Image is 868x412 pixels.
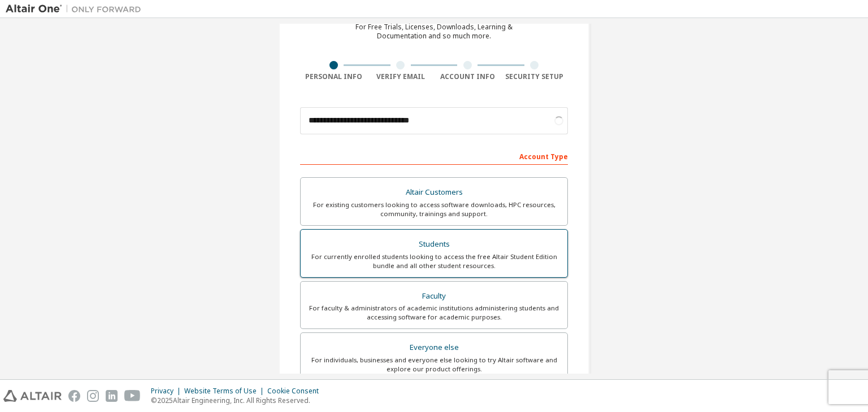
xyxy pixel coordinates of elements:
div: For existing customers looking to access software downloads, HPC resources, community, trainings ... [307,200,561,218]
div: Cookie Consent [267,387,325,396]
img: facebook.svg [68,390,80,402]
div: Account Info [434,72,501,81]
div: Security Setup [501,72,568,81]
div: For individuals, businesses and everyone else looking to try Altair software and explore our prod... [307,356,561,374]
p: © 2025 Altair Engineering, Inc. All Rights Reserved. [151,396,325,405]
div: Faculty [307,288,561,304]
div: For currently enrolled students looking to access the free Altair Student Edition bundle and all ... [307,252,561,270]
img: altair_logo.svg [3,390,62,402]
img: Altair One [6,3,147,15]
div: For Free Trials, Licenses, Downloads, Learning & Documentation and so much more. [355,23,513,41]
div: Altair Customers [307,185,561,200]
img: youtube.svg [124,390,141,402]
div: Verify Email [367,72,435,81]
div: Students [307,236,561,252]
div: For faculty & administrators of academic institutions administering students and accessing softwa... [307,304,561,322]
div: Personal Info [300,72,367,81]
div: Privacy [151,387,184,396]
img: instagram.svg [87,390,99,402]
img: linkedin.svg [106,390,118,402]
div: Website Terms of Use [184,387,267,396]
div: Everyone else [307,340,561,356]
div: Account Type [300,147,568,165]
